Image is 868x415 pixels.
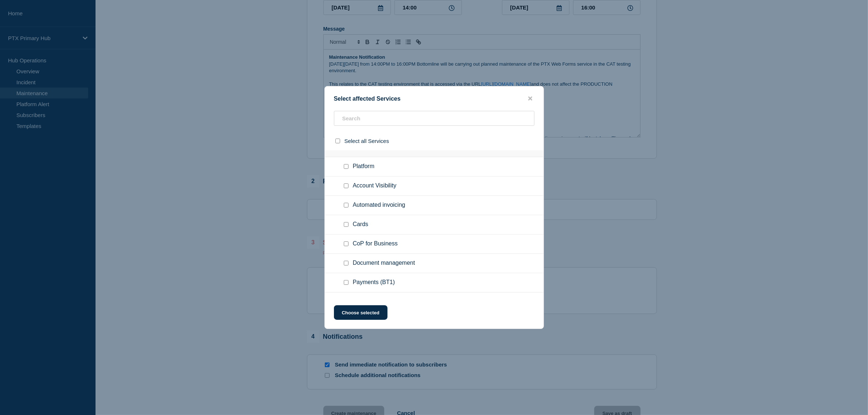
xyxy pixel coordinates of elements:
[334,305,388,320] button: Choose selected
[353,182,397,190] span: Account Visibility
[526,95,534,102] button: close button
[334,111,534,126] input: Search
[353,221,369,228] span: Cards
[353,279,395,286] span: Payments (BT1)
[345,138,389,144] span: Select all Services
[325,95,544,102] div: Select affected Services
[344,164,349,169] input: Platform checkbox
[353,163,375,170] span: Platform
[344,261,349,265] input: Document management checkbox
[353,240,398,248] span: CoP for Business
[344,183,349,188] input: Account Visibility checkbox
[335,139,340,143] input: select all checkbox
[353,202,405,209] span: Automated invoicing
[353,260,415,267] span: Document management
[344,241,349,246] input: CoP for Business checkbox
[344,280,349,285] input: Payments (BT1) checkbox
[344,203,349,207] input: Automated invoicing checkbox
[344,222,349,227] input: Cards checkbox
